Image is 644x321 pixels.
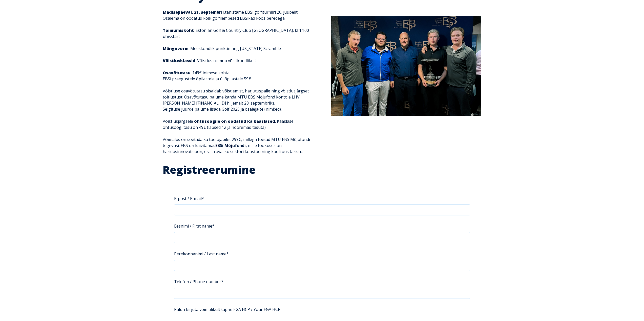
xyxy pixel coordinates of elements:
[215,143,247,148] a: EBSi Mõjufondi,
[163,136,313,155] p: Võimalus on soetada ka toetajapilet 299€, millega toetad MTÜ EBS Mõjufondi tegevusi. EBS on käivi...
[163,163,482,177] h2: Registreerumine
[163,45,313,52] p: : Meeskondlik punktimäng [US_STATE] Scramble
[163,58,195,63] strong: Võistlusklassid
[174,194,202,203] span: E-post / E-mail
[163,46,189,51] strong: Mänguvorm
[163,58,313,64] p: : Võistlus toimub võistkondlikult
[163,70,313,82] p: : 149€ inimese kohta. EBSi praegustele õpilastele ja üliõpilastele 59€.
[163,118,313,130] p: Võistlusjärgsele . Kaaslase õhtusöögi tasu on 49€ (lapsed 12 ja nooremad tasuta).
[163,70,191,76] strong: Osavõtutasu
[163,27,313,39] p: : Estonian Golf & Country Club [GEOGRAPHIC_DATA], kl 14.00 ühisstart
[174,277,221,286] span: Telefon / Phone number
[194,118,275,124] strong: õhtusöögile on oodatud ka kaaslased
[163,28,194,33] strong: Toimumiskoht
[331,16,481,116] img: IMG_2510-1
[163,9,225,15] strong: Madisepäeval, 21. septembril,
[174,250,226,258] span: Perekonnanimi / Last name
[174,306,470,312] p: Palun kirjuta võimalikult täpne EGA HCP / Your EGA HCP
[174,222,212,230] span: Eesnimi / First name
[163,88,313,112] p: Võistluse osavõtutasu sisaldab võistlemist, harjutuspalle ning võistlusjärgset toitlustust. Osavõ...
[163,9,313,21] p: tähistame EBSi golfiturniiri 20. juubelit. Osalema on oodatud kõik golfilembesed EBSikad koos per...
